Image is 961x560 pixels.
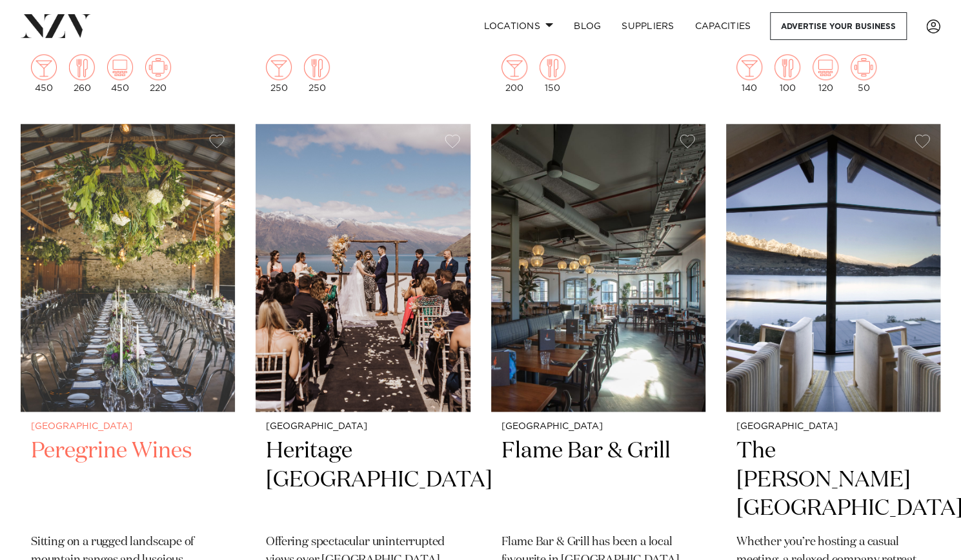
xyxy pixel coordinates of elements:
[813,54,838,80] img: theatre.png
[31,422,225,432] small: [GEOGRAPHIC_DATA]
[501,437,695,524] h2: Flame Bar & Grill
[736,422,930,432] small: [GEOGRAPHIC_DATA]
[145,54,171,80] img: meeting.png
[774,54,800,93] div: 100
[266,54,292,80] img: cocktail.png
[685,12,762,40] a: Capacities
[501,54,527,93] div: 200
[501,54,527,80] img: cocktail.png
[736,54,762,80] img: cocktail.png
[540,54,565,93] div: 150
[31,54,57,80] img: cocktail.png
[107,54,133,93] div: 450
[266,54,292,93] div: 250
[501,422,695,432] small: [GEOGRAPHIC_DATA]
[851,54,876,80] img: meeting.png
[736,54,762,93] div: 140
[813,54,838,93] div: 120
[266,437,460,524] h2: Heritage [GEOGRAPHIC_DATA]
[473,12,563,40] a: Locations
[563,12,611,40] a: BLOG
[31,54,57,93] div: 450
[851,54,876,93] div: 50
[69,54,95,80] img: dining.png
[611,12,684,40] a: SUPPLIERS
[736,437,930,524] h2: The [PERSON_NAME][GEOGRAPHIC_DATA]
[266,422,460,432] small: [GEOGRAPHIC_DATA]
[770,12,907,40] a: Advertise your business
[21,14,91,37] img: nzv-logo.png
[304,54,330,93] div: 250
[774,54,800,80] img: dining.png
[145,54,171,93] div: 220
[31,437,225,524] h2: Peregrine Wines
[107,54,133,80] img: theatre.png
[69,54,95,93] div: 260
[304,54,330,80] img: dining.png
[540,54,565,80] img: dining.png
